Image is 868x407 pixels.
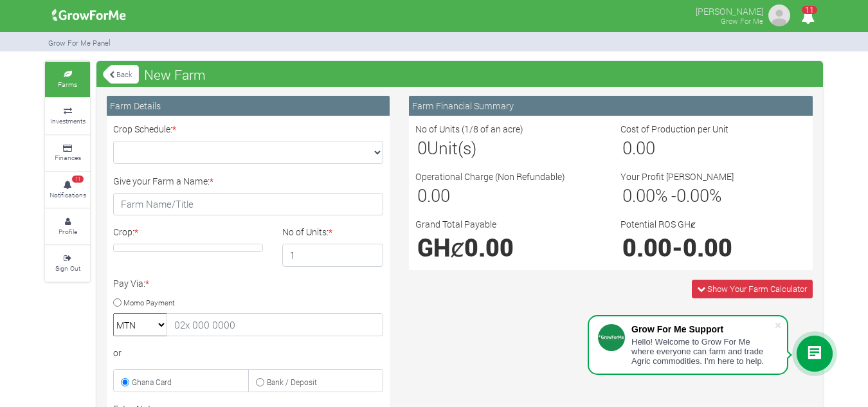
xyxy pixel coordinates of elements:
[113,298,122,307] input: Momo Payment
[103,64,139,85] a: Back
[50,190,86,199] small: Notifications
[113,174,213,188] label: Give your Farm a Name:
[620,217,696,231] label: Potential ROS GHȼ
[45,172,90,208] a: 11 Notifications
[58,80,77,89] small: Farms
[45,98,90,134] a: Investments
[620,122,728,136] label: Cost of Production per Unit
[72,176,84,183] span: 11
[141,62,209,87] span: New Farm
[415,217,496,231] label: Grand Total Payable
[167,313,383,336] input: 02x 000 0000
[622,136,655,159] span: 0.00
[113,225,138,239] label: Crop:
[676,184,709,206] span: 0.00
[620,170,734,183] label: Your Profit [PERSON_NAME]
[696,3,763,18] p: [PERSON_NAME]
[417,138,599,158] h3: Unit(s)
[48,38,111,48] small: Grow For Me Panel
[59,227,77,236] small: Profile
[417,184,450,206] span: 0.00
[795,3,820,32] i: Notifications
[113,122,176,136] label: Crop Schedule:
[622,184,655,206] span: 0.00
[113,193,383,216] input: Farm Name/Title
[795,12,820,24] a: 11
[107,96,390,116] div: Farm Details
[721,16,763,26] small: Grow For Me
[132,377,172,387] small: Ghana Card
[631,324,774,334] div: Grow For Me Support
[267,377,317,387] small: Bank / Deposit
[50,116,86,125] small: Investments
[409,96,813,116] div: Farm Financial Summary
[45,62,90,97] a: Farms
[55,264,80,273] small: Sign Out
[256,378,264,386] input: Bank / Deposit
[622,185,804,206] h3: % - %
[417,136,427,159] span: 0
[45,246,90,281] a: Sign Out
[48,3,131,28] img: growforme image
[113,346,383,359] div: or
[113,276,149,290] label: Pay Via:
[45,209,90,244] a: Profile
[121,378,129,386] input: Ghana Card
[683,231,732,263] span: 0.00
[45,136,90,171] a: Finances
[123,297,175,307] small: Momo Payment
[464,231,514,263] span: 0.00
[417,233,599,262] h1: GHȼ
[55,153,81,162] small: Finances
[802,6,817,14] span: 11
[282,225,332,239] label: No of Units:
[622,233,804,262] h1: -
[707,283,807,294] span: Show Your Farm Calculator
[622,231,672,263] span: 0.00
[415,170,565,183] label: Operational Charge (Non Refundable)
[766,3,792,28] img: growforme image
[415,122,523,136] label: No of Units (1/8 of an acre)
[631,337,774,366] div: Hello! Welcome to Grow For Me where everyone can farm and trade Agric commodities. I'm here to help.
